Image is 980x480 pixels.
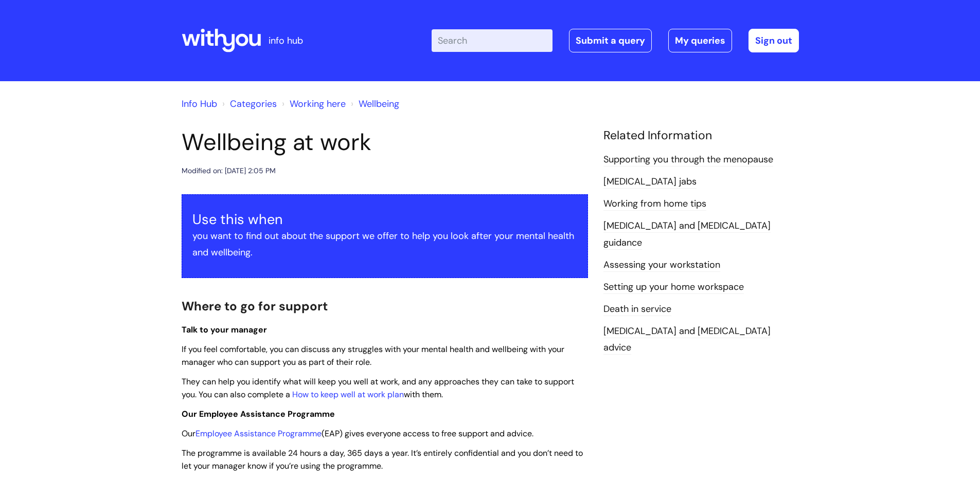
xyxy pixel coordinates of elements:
[292,389,404,400] a: How to keep well at work plan
[182,298,328,314] span: Where to go for support
[182,428,533,439] span: Our (EAP) gives everyone access to free support and advice.
[359,98,399,110] a: Wellbeing
[603,325,771,355] a: [MEDICAL_DATA] and [MEDICAL_DATA] advice
[348,96,399,112] li: Wellbeing
[603,303,671,316] a: Death in service
[668,29,732,52] a: My queries
[603,197,706,211] a: Working from home tips
[182,98,217,110] a: Info Hub
[195,428,322,439] a: Employee Assistance Programme
[182,164,276,177] div: Modified on: [DATE] 2:05 PM
[603,281,744,294] a: Setting up your home workspace
[192,211,577,228] h3: Use this when
[182,409,335,419] span: Our Employee Assistance Programme
[182,376,574,400] span: They can help you identify what will keep you well at work, and any approaches they can take to s...
[182,324,267,335] span: Talk to your manager
[230,98,277,110] a: Categories
[603,219,771,249] a: [MEDICAL_DATA] and [MEDICAL_DATA] guidance
[603,128,799,143] h4: Related Information
[192,228,577,261] p: you want to find out about the support we offer to help you look after your mental health and wel...
[749,29,799,52] a: Sign out
[603,175,697,189] a: [MEDICAL_DATA] jabs
[290,98,346,110] a: Working here
[603,153,773,167] a: Supporting you through the menopause
[269,32,303,49] p: info hub
[279,96,346,112] li: Working here
[182,448,583,471] span: The programme is available 24 hours a day, 365 days a year. It’s entirely confidential and you do...
[182,128,588,156] h1: Wellbeing at work
[220,96,277,112] li: Solution home
[404,389,443,400] span: with them.
[603,259,720,272] a: Assessing your workstation
[432,29,799,52] div: | -
[569,29,652,52] a: Submit a query
[182,344,564,367] span: If you feel comfortable, you can discuss any struggles with your mental health and wellbeing with...
[432,29,553,52] input: Search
